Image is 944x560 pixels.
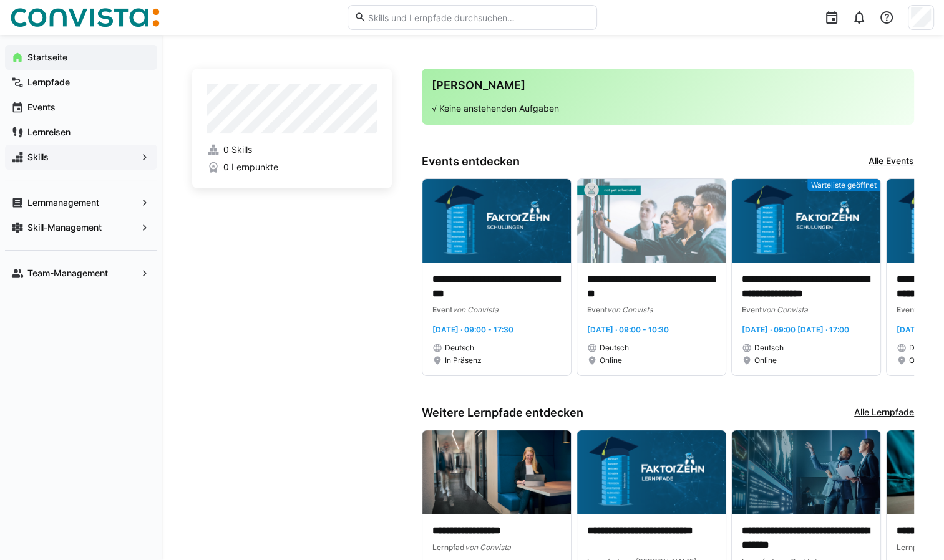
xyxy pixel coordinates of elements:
span: Event [587,305,607,314]
img: image [422,179,571,263]
span: Event [432,305,452,314]
span: Online [600,355,622,365]
img: image [732,179,880,263]
img: image [577,430,726,514]
a: Alle Events [869,155,914,168]
img: image [732,430,880,514]
span: [DATE] · 09:00 - 10:30 [587,325,669,334]
span: 0 Skills [223,143,252,156]
a: 0 Skills [207,143,377,156]
span: von Convista [452,305,499,314]
a: Alle Lernpfade [854,406,914,420]
span: [DATE] · 09:00 [DATE] · 17:00 [742,325,849,334]
h3: Weitere Lernpfade entdecken [422,406,583,420]
span: Online [754,355,777,365]
span: Deutsch [445,343,474,353]
span: von Convista [607,305,653,314]
img: image [422,430,571,514]
span: Online [909,355,932,365]
span: 0 Lernpunkte [223,161,278,173]
span: Lernpfad [432,543,465,552]
span: von Convista [465,543,511,552]
span: von Convista [762,305,808,314]
span: Lernpfad [897,543,929,552]
span: Deutsch [754,343,784,353]
span: Event [742,305,762,314]
h3: Events entdecken [422,155,520,168]
input: Skills und Lernpfade durchsuchen… [366,12,590,23]
span: Deutsch [600,343,629,353]
h3: [PERSON_NAME] [432,79,904,92]
p: √ Keine anstehenden Aufgaben [432,102,904,115]
span: Deutsch [909,343,938,353]
img: image [577,179,726,263]
span: Event [897,305,917,314]
span: In Präsenz [445,355,482,365]
span: [DATE] · 09:00 - 17:30 [432,325,513,334]
span: Warteliste geöffnet [811,180,877,190]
